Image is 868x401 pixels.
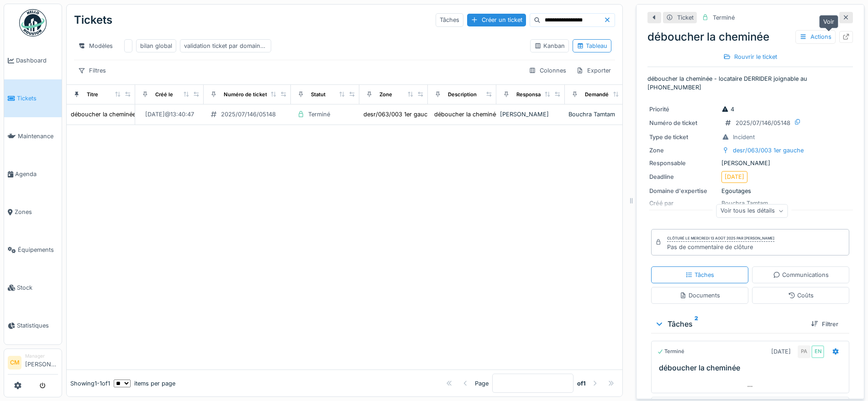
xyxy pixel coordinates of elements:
[733,146,804,155] div: desr/063/003 1er gauche
[713,13,735,22] div: Terminé
[74,64,110,77] div: Filtres
[221,110,276,119] div: 2025/07/146/05148
[649,105,718,114] div: Priorité
[4,193,62,231] a: Zones
[725,172,744,181] div: [DATE]
[773,271,829,279] div: Communications
[4,307,62,344] a: Statistiques
[184,42,267,50] div: validation ticket par domaine d'expertise
[649,119,718,127] div: Numéro de ticket
[4,269,62,307] a: Stock
[659,364,845,372] h3: déboucher la cheminée
[694,318,698,329] sup: 2
[649,187,718,195] div: Domaine d'expertise
[17,321,58,330] span: Statistiques
[145,110,194,119] div: [DATE] @ 13:40:47
[25,353,58,359] div: Manager
[516,91,548,99] div: Responsable
[467,14,526,26] div: Créer un ticket
[87,91,98,99] div: Titre
[434,110,576,119] div: déboucher la cheminée - locataire DERRIDER joig...
[667,235,774,242] div: Clôturé le mercredi 13 août 2025 par [PERSON_NAME]
[500,110,561,119] div: [PERSON_NAME]
[74,39,117,52] div: Modèles
[4,155,62,193] a: Agenda
[649,146,718,155] div: Zone
[308,110,330,119] div: Terminé
[155,91,173,99] div: Créé le
[685,271,714,279] div: Tâches
[17,283,58,292] span: Stock
[74,8,112,32] div: Tickets
[679,291,720,300] div: Documents
[667,243,774,251] div: Pas de commentaire de clôture
[19,9,47,36] img: Badge_color-CXgf-gQk.svg
[649,172,718,181] div: Deadline
[8,353,58,375] a: CM Manager[PERSON_NAME]
[15,208,58,216] span: Zones
[649,133,718,141] div: Type de ticket
[647,29,853,45] div: déboucher la cheminée
[25,353,58,372] li: [PERSON_NAME]
[15,170,58,178] span: Agenda
[4,117,62,155] a: Maintenance
[585,91,618,99] div: Demandé par
[17,94,58,103] span: Tickets
[18,245,58,254] span: Équipements
[18,132,58,141] span: Maintenance
[363,110,434,119] div: desr/063/003 1er gauche
[114,379,175,388] div: items per page
[721,105,734,114] div: 4
[4,42,62,79] a: Dashboard
[311,91,326,99] div: Statut
[716,204,788,218] div: Voir tous les détails
[733,133,755,141] div: Incident
[811,345,824,358] div: EN
[475,379,489,388] div: Page
[436,13,463,26] div: Tâches
[379,91,392,99] div: Zone
[819,15,838,28] div: Voir
[534,42,565,50] div: Kanban
[647,74,853,92] p: déboucher la cheminée - locataire DERRIDER joignable au [PHONE_NUMBER]
[655,318,804,329] div: Tâches
[577,379,586,388] strong: of 1
[649,159,718,167] div: Responsable
[771,347,791,356] div: [DATE]
[224,91,267,99] div: Numéro de ticket
[649,159,851,167] div: [PERSON_NAME]
[568,110,630,119] div: Bouchra Tamtam
[448,91,477,99] div: Description
[720,51,781,63] div: Rouvrir le ticket
[788,291,814,300] div: Coûts
[8,356,21,370] li: CM
[16,56,58,65] span: Dashboard
[4,231,62,269] a: Équipements
[736,119,790,127] div: 2025/07/146/05148
[71,110,136,119] div: déboucher la cheminée
[795,30,836,43] div: Actions
[798,345,810,358] div: PA
[577,42,607,50] div: Tableau
[4,79,62,117] a: Tickets
[525,64,570,77] div: Colonnes
[572,64,615,77] div: Exporter
[807,318,842,330] div: Filtrer
[677,13,694,22] div: Ticket
[70,379,110,388] div: Showing 1 - 1 of 1
[649,187,851,195] div: Egoutages
[657,348,684,355] div: Terminé
[140,42,172,50] div: bilan global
